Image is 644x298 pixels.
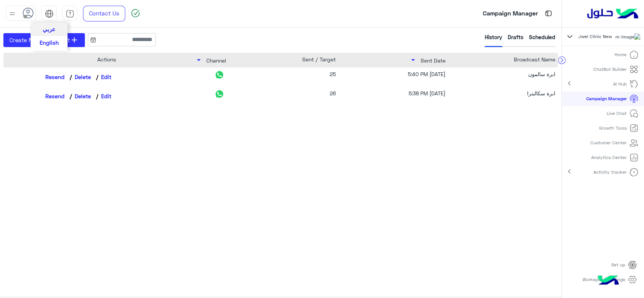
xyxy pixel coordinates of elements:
[421,57,446,64] span: Sent Date
[456,89,555,103] div: ابرة سكالبترا
[456,70,555,84] div: ابرة سالمون
[583,276,625,283] p: Workspace Settings
[446,55,555,64] div: Broadcast Name
[613,81,627,87] p: AI Hub
[45,9,54,18] img: tab
[544,9,553,18] img: tab
[615,51,627,58] p: Home
[577,272,643,287] a: Workspace Settings
[578,33,612,40] span: Jwel Clinic New
[593,66,627,73] p: ChatBot Builder
[590,139,627,146] p: Customer Center
[565,79,574,88] mat-icon: chevron_right
[226,55,336,64] div: Sent / Target
[70,35,79,44] span: add
[599,125,627,131] p: Growth Tools
[595,268,621,294] img: hulul-logo.png
[606,258,643,272] a: Set up
[83,6,125,21] a: Contact Us
[226,89,336,103] div: 26
[3,33,85,47] a: addCreate New Broadcast
[40,39,59,46] span: English
[586,95,627,102] p: Campaign Manager
[62,6,77,21] a: tab
[66,9,74,18] img: tab
[215,89,224,99] img: WhatsApp
[43,89,69,103] button: Resend
[336,70,446,84] div: [DATE] 5:40 PM
[485,33,502,47] div: History
[584,6,641,21] img: Logo
[529,33,555,47] div: Scheduled
[43,70,69,84] button: Resend
[31,36,68,50] button: English
[192,55,206,64] span: arrow_drop_down
[615,34,640,40] img: 177882628735456
[206,57,226,64] span: Channel
[607,110,627,117] p: Live Chat
[336,89,446,103] div: [DATE] 5:38 PM
[69,70,95,84] button: Delete
[8,9,17,18] img: profile
[591,154,627,161] p: Analytics Center
[69,89,95,103] button: Delete
[406,55,421,64] span: arrow_drop_down
[508,33,523,47] div: Drafts
[95,70,116,84] a: Edit
[565,167,574,176] mat-icon: chevron_right
[593,169,627,176] p: Activity tracker
[131,9,140,18] img: spinner
[483,9,538,19] p: Campaign Manager
[95,89,116,103] a: Edit
[43,26,55,32] span: عربي
[611,261,625,268] p: Set up
[215,70,224,79] img: WhatsApp
[6,55,116,64] div: Actions
[226,70,336,84] div: 25
[31,23,68,36] button: عربي
[9,36,70,44] span: Create New Broadcast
